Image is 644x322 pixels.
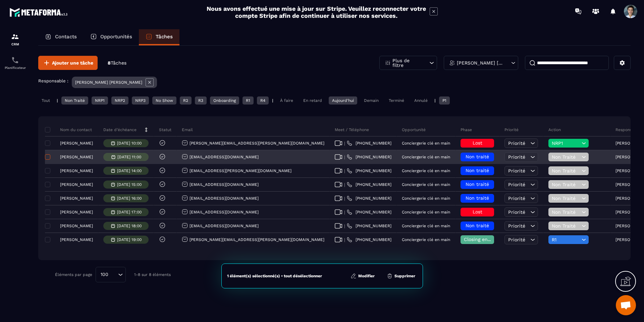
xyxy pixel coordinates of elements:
[98,271,111,278] span: 100
[508,237,525,242] span: Priorité
[11,56,19,64] img: scheduler
[111,60,126,66] span: Tâches
[434,98,436,103] p: |
[152,96,176,105] div: No Show
[347,237,391,242] a: [PHONE_NUMBER]
[552,209,580,215] span: Non Traité
[60,168,93,173] p: [PERSON_NAME]
[466,182,489,187] span: Non traité
[60,141,93,146] p: [PERSON_NAME]
[457,61,503,65] p: [PERSON_NAME] [PERSON_NAME]
[344,224,345,229] span: |
[616,295,636,315] div: Ouvrir le chat
[347,140,391,146] a: [PHONE_NUMBER]
[60,210,93,214] p: [PERSON_NAME]
[38,29,84,45] a: Contacts
[464,237,502,242] span: Closing en cours
[47,127,92,132] p: Nom du contact
[402,224,450,228] p: Conciergerie clé en main
[402,237,450,242] p: Conciergerie clé en main
[466,223,489,228] span: Non traité
[117,141,142,146] p: [DATE] 10:00
[52,59,93,66] span: Ajouter une tâche
[344,196,345,201] span: |
[344,168,345,173] span: |
[439,96,450,105] div: P1
[132,96,149,105] div: NRP3
[344,155,345,160] span: |
[552,237,580,242] span: R1
[2,28,29,51] a: formationformationCRM
[344,182,345,187] span: |
[277,96,297,105] div: À faire
[329,96,357,105] div: Aujourd'hui
[180,96,192,105] div: R2
[111,96,128,105] div: NRP2
[402,127,426,132] p: Opportunité
[139,29,179,45] a: Tâches
[100,34,132,40] p: Opportunités
[504,127,519,132] p: Priorité
[206,5,426,19] h2: Nous avons effectué une mise à jour sur Stripe. Veuillez reconnecter votre compte Stripe afin de ...
[508,140,525,146] span: Priorité
[473,140,482,146] span: Lost
[361,96,382,105] div: Demain
[552,140,580,146] span: NRP1
[60,237,93,242] p: [PERSON_NAME]
[508,196,525,201] span: Priorité
[108,60,126,66] p: 8
[117,210,142,214] p: [DATE] 17:00
[60,196,93,201] p: [PERSON_NAME]
[227,273,322,279] div: 1 élément(s) sélectionné(s) • tout désélectionner
[548,127,561,132] p: Action
[103,127,137,132] p: Date d’échéance
[402,141,450,146] p: Conciergerie clé en main
[117,182,142,187] p: [DATE] 15:00
[347,223,391,229] a: [PHONE_NUMBER]
[347,182,391,187] a: [PHONE_NUMBER]
[335,127,369,132] p: Meet / Téléphone
[61,96,88,105] div: Non Traité
[38,96,53,105] div: Tout
[300,96,325,105] div: En retard
[182,127,193,132] p: Email
[385,273,417,279] button: Supprimer
[392,58,422,68] p: Plus de filtre
[2,42,29,46] p: CRM
[344,210,345,215] span: |
[111,271,116,278] input: Search for option
[60,182,93,187] p: [PERSON_NAME]
[473,209,482,214] span: Lost
[347,168,391,173] a: [PHONE_NUMBER]
[96,267,126,282] div: Search for option
[2,66,29,70] p: Planificateur
[38,56,98,70] button: Ajouter une tâche
[272,98,273,103] p: |
[257,96,269,105] div: R4
[552,154,580,160] span: Non Traité
[2,51,29,75] a: schedulerschedulerPlanificateur
[11,33,19,41] img: formation
[461,127,472,132] p: Phase
[347,154,391,160] a: [PHONE_NUMBER]
[466,154,489,159] span: Non traité
[55,34,77,40] p: Contacts
[508,168,525,173] span: Priorité
[344,237,345,242] span: |
[134,272,171,277] p: 1-8 sur 8 éléments
[156,34,173,40] p: Tâches
[60,155,93,159] p: [PERSON_NAME]
[9,6,70,18] img: logo
[92,96,108,105] div: NRP1
[117,155,141,159] p: [DATE] 11:00
[38,78,68,83] p: Responsable :
[552,182,580,187] span: Non Traité
[347,209,391,215] a: [PHONE_NUMBER]
[466,168,489,173] span: Non traité
[508,209,525,215] span: Priorité
[402,182,450,187] p: Conciergerie clé en main
[402,210,450,214] p: Conciergerie clé en main
[117,237,142,242] p: [DATE] 19:00
[402,196,450,201] p: Conciergerie clé en main
[411,96,431,105] div: Annulé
